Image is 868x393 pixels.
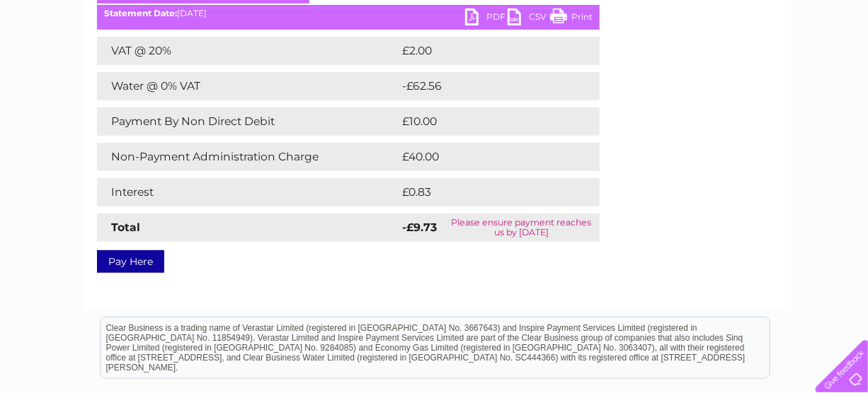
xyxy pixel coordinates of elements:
[774,60,809,71] a: Contact
[465,8,508,29] a: PDF
[402,221,437,234] strong: -£9.73
[601,7,699,25] a: 0333 014 3131
[399,178,566,206] td: £0.83
[399,72,573,100] td: -£62.56
[104,8,177,18] b: Statement Date:
[111,221,140,234] strong: Total
[619,60,646,71] a: Water
[821,60,855,71] a: Log out
[97,107,399,136] td: Payment By Non Direct Debit
[550,8,593,29] a: Print
[97,250,164,273] a: Pay Here
[508,8,550,29] a: CSV
[399,107,571,136] td: £10.00
[97,178,399,206] td: Interest
[97,37,399,65] td: VAT @ 20%
[745,60,765,71] a: Blog
[654,60,685,71] a: Energy
[101,8,770,69] div: Clear Business is a trading name of Verastar Limited (registered in [GEOGRAPHIC_DATA] No. 3667643...
[97,8,600,18] div: [DATE]
[399,143,572,171] td: £40.00
[443,213,600,242] td: Please ensure payment reaches us by [DATE]
[30,37,103,80] img: logo.png
[694,60,736,71] a: Telecoms
[399,37,567,65] td: £2.00
[97,143,399,171] td: Non-Payment Administration Charge
[97,72,399,100] td: Water @ 0% VAT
